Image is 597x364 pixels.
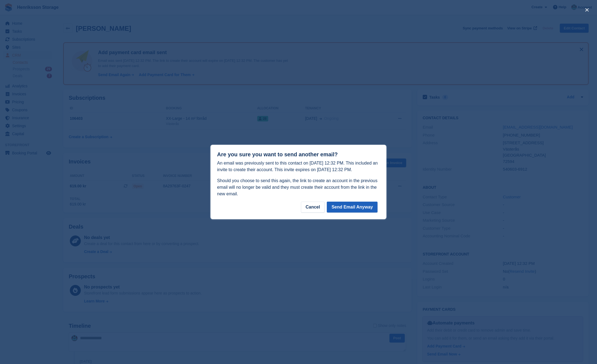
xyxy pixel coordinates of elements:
button: Send Email Anyway [327,202,378,213]
div: Cancel [301,202,325,213]
p: Should you choose to send this again, the link to create an account in the previous email will no... [217,177,380,197]
h1: Are you sure you want to send another email? [217,151,380,158]
button: close [583,5,592,14]
p: An email was previously sent to this contact on [DATE] 12:32 PM. This included an invite to creat... [217,160,380,173]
